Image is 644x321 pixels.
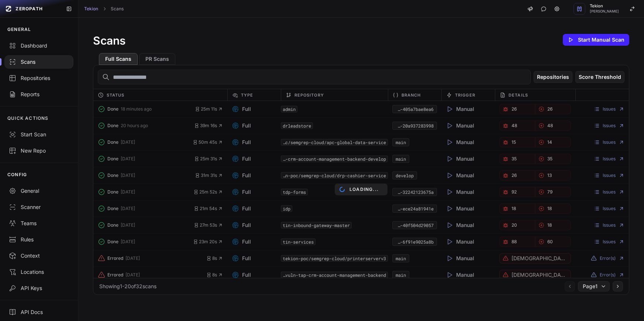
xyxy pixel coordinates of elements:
[9,268,69,276] div: Locations
[9,252,69,259] div: Context
[9,131,69,138] div: Start Scan
[9,285,69,292] div: API Keys
[93,34,125,47] h1: Scans
[9,308,69,316] div: API Docs
[7,172,27,178] p: CONFIG
[9,147,69,154] div: New Repo
[241,91,253,100] span: Type
[402,91,421,100] span: Branch
[107,91,125,100] span: Status
[578,281,610,292] button: Page1
[7,27,31,32] p: GENERAL
[99,283,156,290] div: Showing 1 - 20 of 32 scans
[590,4,619,8] span: Tekion
[534,71,572,83] button: Repositories
[9,91,69,98] div: Reports
[9,74,69,82] div: Repositories
[139,53,175,65] button: PR Scans
[590,10,619,13] span: [PERSON_NAME]
[9,42,69,49] div: Dashboard
[102,6,107,11] svg: chevron right,
[84,6,98,12] a: Tekion
[9,220,69,227] div: Teams
[7,115,49,121] p: QUICK ACTIONS
[9,187,69,195] div: General
[9,203,69,211] div: Scanner
[563,34,629,46] button: Start Manual Scan
[575,71,624,83] button: Score Threshold
[295,91,324,100] span: Repository
[455,91,475,100] span: Trigger
[111,6,124,12] a: Scans
[99,53,138,65] button: Full Scans
[3,3,60,15] a: ZEROPATH
[9,58,69,66] div: Scans
[583,283,597,290] span: Page 1
[16,6,43,12] span: ZEROPATH
[349,186,379,192] p: Loading...
[509,91,528,100] span: Details
[84,6,124,12] nav: breadcrumb
[9,236,69,243] div: Rules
